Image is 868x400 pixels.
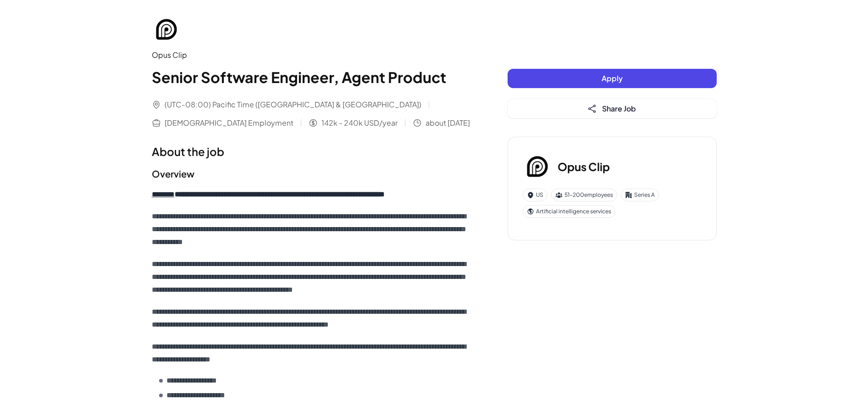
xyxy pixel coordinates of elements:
[551,189,617,201] div: 51-200 employees
[165,117,293,128] span: [DEMOGRAPHIC_DATA] Employment
[621,189,659,201] div: Series A
[165,99,421,110] span: (UTC-08:00) Pacific Time ([GEOGRAPHIC_DATA] & [GEOGRAPHIC_DATA])
[152,15,181,44] img: Op
[152,50,471,61] div: Opus Clip
[426,117,470,128] span: about [DATE]
[523,152,552,181] img: Op
[152,143,471,160] h1: About the job
[321,117,398,128] span: 142k - 240k USD/year
[523,189,547,201] div: US
[508,99,717,118] button: Share Job
[508,69,717,88] button: Apply
[602,104,636,113] span: Share Job
[602,73,623,83] span: Apply
[152,66,471,88] h1: Senior Software Engineer, Agent Product
[558,158,610,175] h3: Opus Clip
[523,205,615,218] div: Artificial intelligence services
[152,167,471,181] h2: Overview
